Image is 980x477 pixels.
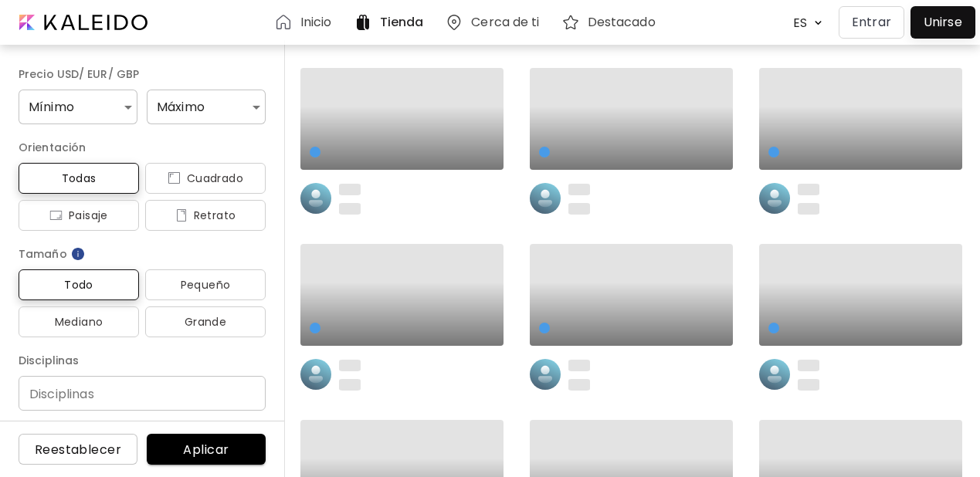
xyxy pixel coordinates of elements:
[175,209,188,222] img: icon
[158,313,253,331] span: Grande
[274,13,338,32] a: Inicio
[471,16,539,29] h6: Cerca de ti
[31,206,127,225] span: Paisaje
[19,434,137,465] button: Reestablecer
[145,306,266,337] button: Grande
[785,9,810,36] div: ES
[49,209,63,222] img: icon
[839,6,910,39] a: Entrar
[561,13,662,32] a: Destacado
[145,200,266,231] button: iconRetrato
[147,90,266,124] div: Máximo
[300,16,332,29] h6: Inicio
[31,313,127,331] span: Mediano
[168,172,181,184] img: icon
[588,16,656,29] h6: Destacado
[158,169,253,188] span: Cuadrado
[31,276,127,294] span: Todo
[354,13,430,32] a: Tienda
[910,6,975,39] a: Unirse
[810,15,826,30] img: arrow down
[145,269,266,300] button: Pequeño
[380,16,424,29] h6: Tienda
[19,245,266,263] h6: Tamaño
[31,169,127,188] span: Todas
[158,206,253,225] span: Retrato
[145,163,266,194] button: iconCuadrado
[19,306,139,337] button: Mediano
[147,434,266,465] button: Aplicar
[445,13,545,32] a: Cerca de ti
[19,200,139,231] button: iconPaisaje
[19,65,266,83] h6: Precio USD/ EUR/ GBP
[19,90,137,124] div: Mínimo
[19,351,266,370] h6: Disciplinas
[31,441,125,458] span: Reestablecer
[839,6,904,39] button: Entrar
[19,163,139,194] button: Todas
[70,246,86,262] img: info
[159,441,253,458] span: Aplicar
[852,13,891,32] p: Entrar
[19,269,139,300] button: Todo
[19,138,266,157] h6: Orientación
[158,276,253,294] span: Pequeño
